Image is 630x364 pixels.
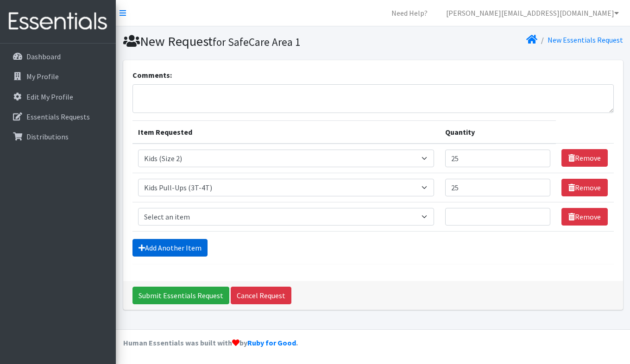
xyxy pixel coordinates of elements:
h1: New Request [123,33,370,50]
p: Dashboard [26,52,61,61]
a: Dashboard [4,47,112,66]
p: Distributions [26,132,69,141]
a: Need Help? [384,4,435,22]
a: Essentials Requests [4,107,112,126]
a: Cancel Request [231,287,291,304]
img: HumanEssentials [4,6,112,37]
th: Quantity [440,120,556,144]
a: Remove [561,149,608,167]
a: Remove [561,208,608,226]
strong: Human Essentials was built with by . [123,338,298,347]
input: Submit Essentials Request [132,287,229,304]
label: Comments: [132,69,172,81]
th: Item Requested [132,120,440,144]
p: My Profile [26,72,59,81]
p: Essentials Requests [26,112,90,121]
a: Remove [561,179,608,196]
a: My Profile [4,67,112,86]
a: Add Another Item [132,239,208,257]
a: Ruby for Good [247,338,296,347]
a: [PERSON_NAME][EMAIL_ADDRESS][DOMAIN_NAME] [439,4,626,22]
small: for SafeCare Area 1 [213,35,300,49]
a: New Essentials Request [548,35,623,44]
a: Edit My Profile [4,88,112,106]
p: Edit My Profile [26,92,73,101]
a: Distributions [4,127,112,146]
